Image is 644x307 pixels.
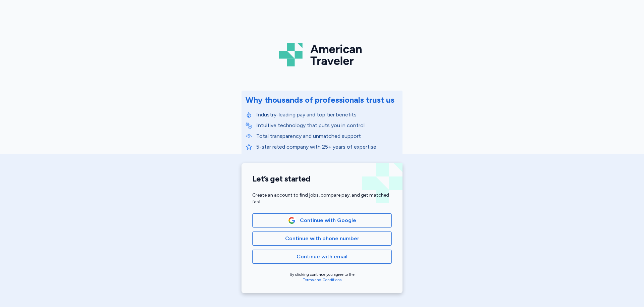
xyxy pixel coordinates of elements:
[252,250,392,264] button: Continue with email
[303,277,341,282] a: Terms and Conditions
[279,40,365,69] img: Logo
[252,272,392,283] div: By clicking continue you agree to the
[256,143,398,151] p: 5-star rated company with 25+ years of expertise
[256,132,398,140] p: Total transparency and unmatched support
[252,192,392,205] div: Create an account to find jobs, compare pay, and get matched fast
[252,232,392,246] button: Continue with phone number
[256,111,398,119] p: Industry-leading pay and top tier benefits
[297,253,347,261] span: Continue with email
[252,174,392,184] h1: Let’s get started
[252,213,392,227] button: Google LogoContinue with Google
[285,235,359,243] span: Continue with phone number
[300,216,356,224] span: Continue with Google
[246,95,394,105] div: Why thousands of professionals trust us
[288,217,296,224] img: Google Logo
[256,121,398,130] p: Intuitive technology that puts you in control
